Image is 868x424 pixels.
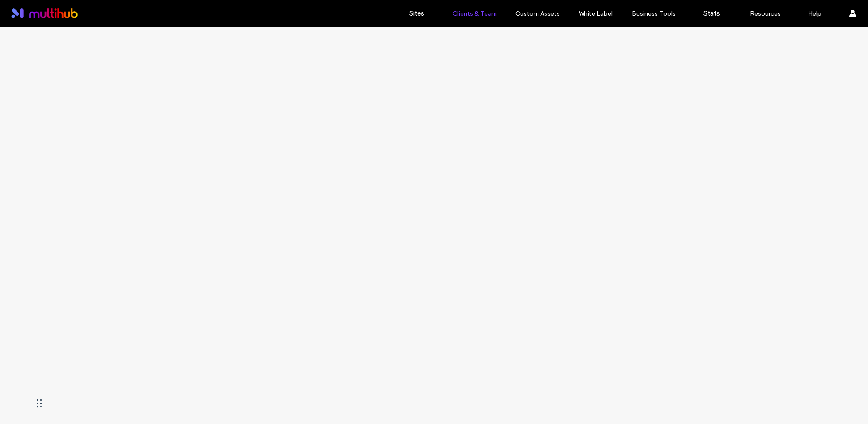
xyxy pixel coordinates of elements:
label: White Label [579,10,613,17]
label: Custom Assets [515,10,560,17]
label: Stats [703,9,720,17]
label: Help [808,10,821,17]
label: Sites [409,9,424,17]
label: Resources [750,10,781,17]
div: Drag [37,390,42,417]
label: Clients & Team [453,10,497,17]
label: Business Tools [632,10,676,17]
